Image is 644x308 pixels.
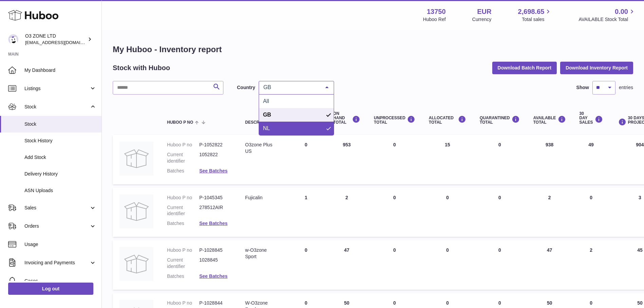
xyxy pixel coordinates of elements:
span: My Dashboard [24,67,96,74]
button: Download Batch Report [492,62,557,74]
span: Description [245,120,273,125]
span: 0 [498,247,501,253]
span: ASN Uploads [24,187,96,194]
dt: Batches [167,220,199,227]
a: 0.00 AVAILABLE Stock Total [578,7,636,23]
img: product image [119,142,153,176]
div: QUARANTINED Total [480,116,520,125]
div: 30 DAY SALES [579,111,603,125]
span: Stock History [24,138,96,144]
a: See Batches [199,221,227,226]
dt: Batches [167,168,199,174]
span: Huboo P no [167,120,193,125]
span: [EMAIL_ADDRESS][DOMAIN_NAME] [25,40,100,45]
td: 1 [286,188,326,237]
div: w-O3zone Sport [245,247,279,260]
label: Country [237,84,255,91]
span: entries [619,84,633,91]
div: ALLOCATED Total [429,116,466,125]
td: 47 [527,240,573,290]
img: product image [119,247,153,281]
dd: 1052822 [199,151,232,164]
a: Log out [8,283,93,295]
span: 0 [498,300,501,306]
td: 2 [326,188,367,237]
span: All [263,98,269,104]
span: Add Stock [24,154,96,161]
span: Cases [24,278,96,284]
strong: 13750 [427,7,446,16]
div: Huboo Ref [423,16,446,23]
td: 0 [367,188,422,237]
dt: Huboo P no [167,247,199,253]
dd: P-1028844 [199,300,232,306]
dt: Current identifier [167,204,199,217]
div: ON HAND Total [333,111,360,125]
a: See Batches [199,273,227,279]
td: 2 [573,240,610,290]
dt: Current identifier [167,257,199,270]
dt: Current identifier [167,151,199,164]
div: UNPROCESSED Total [374,116,415,125]
span: Invoicing and Payments [24,260,89,266]
td: 0 [573,188,610,237]
dt: Huboo P no [167,142,199,148]
span: GB [263,112,271,118]
span: 0 [498,142,501,147]
span: NL [263,125,270,131]
div: AVAILABLE Total [533,116,566,125]
span: AVAILABLE Stock Total [578,16,636,23]
span: Stock [24,104,89,110]
span: GB [262,84,320,91]
h1: My Huboo - Inventory report [113,44,633,55]
span: Delivery History [24,171,96,177]
dd: P-1052822 [199,142,232,148]
td: 0 [286,135,326,184]
a: 2,698.65 Total sales [518,7,552,23]
td: 0 [367,135,422,184]
label: Show [576,84,589,91]
dd: P-1045345 [199,194,232,201]
h2: Stock with Huboo [113,63,170,73]
dd: 278512AIR [199,204,232,217]
div: O3zone Plus US [245,142,279,155]
dt: Huboo P no [167,194,199,201]
td: 953 [326,135,367,184]
img: hello@o3zoneltd.co.uk [8,34,18,44]
td: 0 [367,240,422,290]
span: 2,698.65 [518,7,545,16]
td: 49 [573,135,610,184]
td: 15 [422,135,473,184]
strong: EUR [477,7,491,16]
dt: Batches [167,273,199,280]
a: See Batches [199,168,227,173]
td: 0 [422,188,473,237]
td: 938 [527,135,573,184]
span: Stock [24,121,96,127]
dd: P-1028845 [199,247,232,253]
td: 2 [527,188,573,237]
span: 0 [498,195,501,200]
td: 0 [422,240,473,290]
div: Fujicalin [245,194,279,201]
span: Orders [24,223,89,229]
dt: Huboo P no [167,300,199,306]
span: 0.00 [615,7,628,16]
img: product image [119,194,153,228]
div: O3 ZONE LTD [25,33,86,46]
button: Download Inventory Report [560,62,633,74]
span: Usage [24,241,96,248]
td: 47 [326,240,367,290]
div: Currency [472,16,492,23]
dd: 1028845 [199,257,232,270]
span: Total sales [522,16,552,23]
span: Listings [24,85,89,92]
span: Sales [24,205,89,211]
td: 0 [286,240,326,290]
